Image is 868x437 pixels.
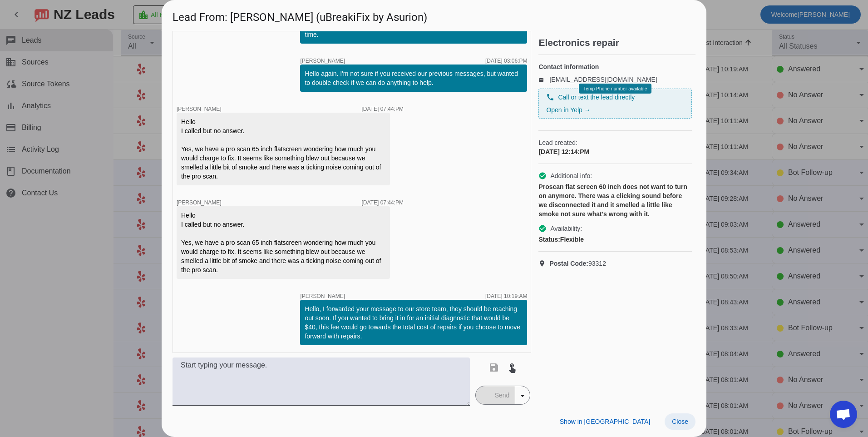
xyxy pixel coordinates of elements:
div: Hello, I forwarded your message to our store team, they should be reaching out soon. If you wante... [305,304,523,341]
span: Lead created: [538,138,692,147]
span: Show in [GEOGRAPHIC_DATA] [560,418,650,425]
div: Open chat [830,401,857,428]
span: Temp Phone number available [583,86,647,91]
div: [DATE] 07:44:PM [362,200,404,205]
mat-icon: check_circle [538,172,547,180]
mat-icon: phone [546,93,554,101]
span: 93312 [549,259,606,268]
h2: Electronics repair [538,38,695,47]
h4: Contact information [538,62,692,71]
div: Proscan flat screen 60 inch does not want to turn on anymore. There was a clicking sound before w... [538,182,692,218]
a: Open in Yelp → [546,106,590,114]
mat-icon: location_on [538,260,549,267]
span: Additional info: [550,171,592,180]
button: Show in [GEOGRAPHIC_DATA] [552,413,657,430]
mat-icon: arrow_drop_down [517,390,528,401]
span: Availability: [550,224,582,233]
mat-icon: touch_app [507,362,518,373]
div: Hello I called but no answer. Yes, we have a pro scan 65 inch flatscreen wondering how much you w... [181,211,385,274]
span: [PERSON_NAME] [177,106,222,112]
span: [PERSON_NAME] [300,293,345,299]
span: Close [672,418,688,425]
span: [PERSON_NAME] [300,58,345,64]
div: Hello I called but no answer. Yes, we have a pro scan 65 inch flatscreen wondering how much you w... [181,117,385,181]
a: [EMAIL_ADDRESS][DOMAIN_NAME] [549,76,657,83]
span: Call or text the lead directly [558,93,635,102]
button: Close [665,413,695,430]
strong: Status: [538,236,560,243]
mat-icon: email [538,77,549,82]
div: [DATE] 03:06:PM [485,58,527,64]
div: Hello again. I'm not sure if you received our previous messages, but wanted to double check if we... [305,69,523,87]
div: Flexible [538,235,692,244]
strong: Postal Code: [549,260,588,267]
div: [DATE] 12:14:PM [538,147,692,156]
span: [PERSON_NAME] [177,199,222,206]
div: [DATE] 10:19:AM [485,293,527,299]
div: [DATE] 07:44:PM [362,106,404,112]
mat-icon: check_circle [538,224,547,233]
